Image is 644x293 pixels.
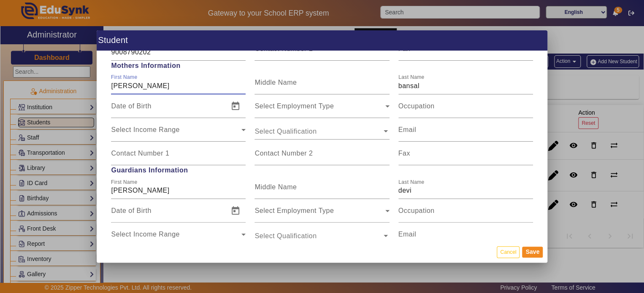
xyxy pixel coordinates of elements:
input: Occupation [398,209,533,219]
input: Fax [398,152,533,162]
mat-label: Fax [398,150,410,157]
input: Contact Number 2 [254,47,389,57]
input: Middle Name [254,185,389,196]
button: Cancel [497,246,520,258]
mat-label: Date of Birth [111,207,151,214]
span: Select Employment Type [254,105,385,115]
mat-label: Last Name [398,179,424,185]
input: Contact Number 2 [254,152,389,162]
mat-label: Middle Name [254,79,297,86]
mat-label: Occupation [398,207,435,214]
mat-label: Email [398,231,417,238]
input: Email [398,128,533,138]
input: Date of Birth [111,209,224,219]
span: Mothers Information [107,61,537,71]
input: Contact Number 1 [111,47,246,57]
mat-label: Select Income Range [111,231,179,238]
mat-label: Middle Name [254,183,297,191]
mat-label: Select Employment Type [254,207,334,214]
mat-label: Date of Birth [111,102,151,110]
input: Last Name [398,81,533,91]
h1: Student [97,30,547,50]
span: Select Income Range [111,128,241,138]
input: Last Name [398,185,533,196]
input: Contact Number 1 [111,152,246,162]
mat-label: Email [398,126,417,133]
span: Select Income Range [111,233,241,243]
input: Date of Birth [111,105,224,115]
input: Fax [398,47,533,57]
input: Email [398,233,533,243]
input: First Name [111,185,246,196]
button: Open calendar [225,96,246,116]
mat-label: Select Income Range [111,126,179,133]
input: Occupation [398,105,533,115]
mat-label: First Name [111,179,137,185]
input: Middle Name [254,81,389,91]
mat-label: Contact Number 2 [254,150,313,157]
span: Select Employment Type [254,209,385,219]
mat-label: Last Name [398,75,424,80]
mat-label: Contact Number 1 [111,150,169,157]
mat-label: First Name [111,75,137,80]
mat-label: Select Employment Type [254,102,334,110]
button: Open calendar [225,201,246,221]
mat-label: Occupation [398,102,435,110]
span: Guardians Information [107,165,537,175]
input: First Name [111,81,246,91]
button: Save [522,247,543,258]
